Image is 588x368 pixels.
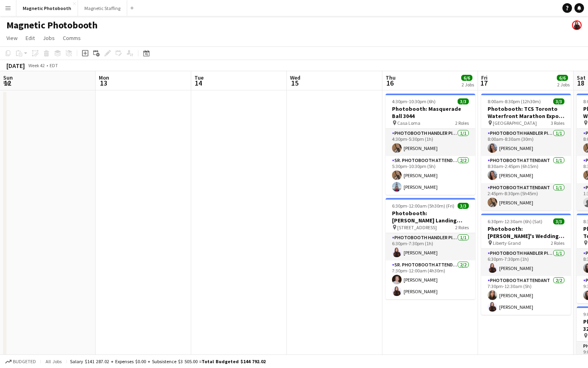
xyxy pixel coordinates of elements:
h3: Photobooth: TCS Toronto Waterfront Marathon Expo 3641 [481,105,571,120]
div: EDT [50,62,58,68]
span: 3/3 [553,98,564,104]
span: 17 [480,78,488,88]
span: 6:30pm-12:30am (6h) (Sat) [488,218,542,224]
span: Total Budgeted $144 792.02 [202,358,266,364]
button: Magnetic Staffing [78,0,127,16]
div: [DATE] [6,62,25,70]
app-card-role: Photobooth Attendant2/27:30pm-12:30am (5h)[PERSON_NAME][PERSON_NAME] [481,276,571,315]
span: 8:00am-8:30pm (12h30m) [488,98,541,104]
span: 4:30pm-10:30pm (6h) [392,98,436,104]
app-user-avatar: Maria Lopes [572,20,582,30]
div: 2 Jobs [462,82,474,88]
span: 15 [289,78,300,88]
app-card-role: Sr. Photobooth Attendant2/25:30pm-10:30pm (5h)[PERSON_NAME][PERSON_NAME] [386,156,475,195]
span: 13 [98,78,109,88]
span: 2 Roles [551,240,564,246]
span: All jobs [44,358,63,364]
span: Casa Loma [397,120,420,126]
span: 18 [576,78,586,88]
span: 3/3 [458,98,469,104]
span: Mon [99,74,109,81]
span: 3 Roles [551,120,564,126]
span: 3/3 [458,203,469,209]
span: 6:30pm-12:00am (5h30m) (Fri) [392,203,454,209]
span: 12 [2,78,13,88]
a: View [3,33,21,43]
app-card-role: Photobooth Handler Pick-Up/Drop-Off1/14:30pm-5:30pm (1h)[PERSON_NAME] [386,129,475,156]
h3: Photobooth: Masquerade Ball 3044 [386,105,475,120]
app-card-role: Photobooth Attendant1/18:30am-2:45pm (6h15m)[PERSON_NAME] [481,156,571,183]
span: Tue [194,74,204,81]
div: 2 Jobs [557,82,570,88]
button: Budgeted [4,357,37,366]
button: Magnetic Photobooth [16,0,78,16]
span: 14 [193,78,204,88]
a: Jobs [40,33,58,43]
span: Comms [63,34,81,42]
span: 16 [384,78,396,88]
span: 6/6 [461,75,472,81]
h3: Photobooth: [PERSON_NAME]'s Wedding 3166 [481,225,571,240]
span: [STREET_ADDRESS] [397,224,437,230]
app-card-role: Photobooth Handler Pick-Up/Drop-Off1/16:30pm-7:30pm (1h)[PERSON_NAME] [386,233,475,260]
span: Thu [386,74,396,81]
span: Week 42 [26,62,46,68]
span: Sun [3,74,13,81]
app-card-role: Photobooth Attendant1/12:45pm-8:30pm (5h45m)[PERSON_NAME] [481,183,571,210]
span: Liberty Grand [493,240,521,246]
span: Budgeted [13,359,36,364]
div: Salary $141 287.02 + Expenses $0.00 + Subsistence $3 505.00 = [70,358,266,364]
span: Fri [481,74,488,81]
span: Jobs [43,34,55,42]
h3: Photobooth: [PERSON_NAME] Landing Event 3210 [386,210,475,224]
span: Edit [26,34,35,42]
span: View [6,34,18,42]
app-card-role: Sr. Photobooth Attendant2/27:30pm-12:00am (4h30m)[PERSON_NAME][PERSON_NAME] [386,260,475,299]
h1: Magnetic Photobooth [6,19,98,31]
app-card-role: Photobooth Handler Pick-Up/Drop-Off1/16:30pm-7:30pm (1h)[PERSON_NAME] [481,249,571,276]
a: Comms [60,33,84,43]
app-job-card: 6:30pm-12:30am (6h) (Sat)3/3Photobooth: [PERSON_NAME]'s Wedding 3166 Liberty Grand2 RolesPhotoboo... [481,214,571,315]
app-job-card: 8:00am-8:30pm (12h30m)3/3Photobooth: TCS Toronto Waterfront Marathon Expo 3641 [GEOGRAPHIC_DATA]3... [481,94,571,210]
span: 2 Roles [455,120,469,126]
app-job-card: 6:30pm-12:00am (5h30m) (Fri)3/3Photobooth: [PERSON_NAME] Landing Event 3210 [STREET_ADDRESS]2 Rol... [386,198,475,299]
span: 6/6 [557,75,568,81]
app-card-role: Photobooth Handler Pick-Up/Drop-Off1/18:00am-8:30am (30m)[PERSON_NAME] [481,129,571,156]
span: [GEOGRAPHIC_DATA] [493,120,537,126]
span: Sat [577,74,586,81]
span: Wed [290,74,300,81]
app-job-card: 4:30pm-10:30pm (6h)3/3Photobooth: Masquerade Ball 3044 Casa Loma2 RolesPhotobooth Handler Pick-Up... [386,94,475,195]
a: Edit [22,33,38,43]
span: 2 Roles [455,224,469,230]
span: 3/3 [553,218,564,224]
